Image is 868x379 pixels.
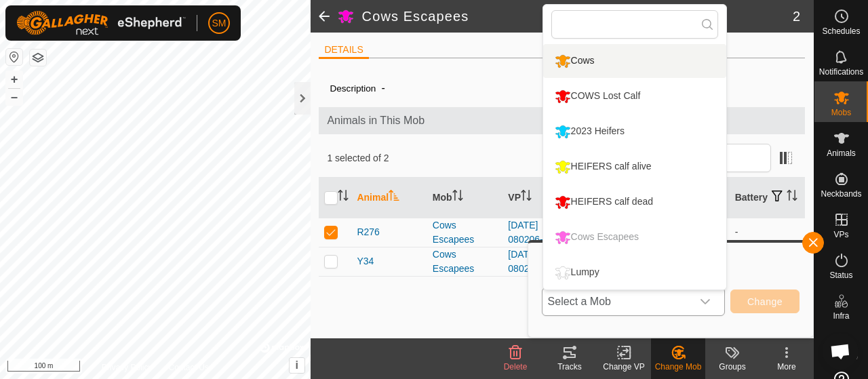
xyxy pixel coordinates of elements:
div: HEIFERS calf dead [551,191,656,214]
img: Gallagher Logo [16,11,186,35]
button: i [290,358,304,373]
div: COWS Lost Calf [551,85,644,108]
span: Infra [833,312,849,320]
a: Contact Us [168,361,208,374]
span: SM [212,16,226,31]
span: Neckbands [821,190,861,198]
th: Animal [351,178,427,218]
span: Y34 [357,254,374,268]
div: Change VP [597,361,651,373]
span: Notifications [819,68,863,76]
div: Groups [705,361,759,373]
span: Animals in This Mob [327,113,797,129]
li: 2023 Heifers [543,115,726,148]
th: VP [502,178,578,218]
p-sorticon: Activate to sort [338,192,349,203]
li: HEIFERS calf dead [543,185,726,219]
p-sorticon: Activate to sort [389,192,399,203]
div: Tracks [542,361,597,373]
p-sorticon: Activate to sort [521,192,532,203]
span: Animals [827,149,856,157]
li: COWS Lost Calf [543,79,726,113]
span: Mobs [831,108,851,117]
span: Select a Mob [542,288,692,315]
label: Description [330,83,376,94]
li: Cows [543,44,726,78]
span: Heatmap [825,353,858,361]
span: i [295,359,298,371]
li: DETAILS [319,43,368,59]
div: HEIFERS calf alive [551,155,655,178]
th: Battery [730,178,806,218]
span: Status [829,271,852,279]
div: Change Mob [651,361,705,373]
span: Change [747,296,783,307]
a: Open chat [822,333,859,370]
span: 1 selected of 2 [327,151,606,165]
p-sorticon: Activate to sort [452,192,463,203]
div: Cows Escapees [433,247,497,276]
div: dropdown trigger [692,288,719,315]
button: + [6,71,22,87]
div: Lumpy [551,261,603,284]
span: Delete [504,362,528,372]
span: - [376,77,390,99]
div: Cows [551,49,598,73]
button: Reset Map [6,49,22,65]
th: Mob [427,178,502,218]
span: Schedules [822,27,860,35]
div: 2023 Heifers [551,120,628,143]
li: Lumpy [543,256,726,290]
button: Change [730,290,800,313]
span: VPs [833,231,848,239]
li: HEIFERS calf alive [543,150,726,184]
div: Cows Escapees [433,218,497,247]
div: More [759,361,814,373]
button: – [6,89,22,105]
a: [DATE] 080206-VP001 [508,220,571,245]
button: Map Layers [30,49,46,66]
p-sorticon: Activate to sort [787,192,797,203]
a: [DATE] 080206-VP001 [508,249,571,274]
span: R276 [357,225,379,239]
a: Privacy Policy [102,361,153,374]
td: - [730,218,806,247]
ul: Option List [543,44,726,290]
span: 2 [793,6,800,26]
h2: Cows Escapees [362,8,793,24]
